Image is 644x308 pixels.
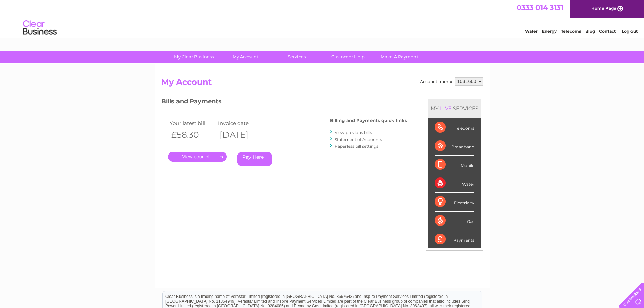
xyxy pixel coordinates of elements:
[163,4,482,33] div: Clear Business is a trading name of Verastar Limited (registered in [GEOGRAPHIC_DATA] No. 3667643...
[435,230,474,248] div: Payments
[217,51,273,63] a: My Account
[561,29,581,34] a: Telecoms
[168,119,217,128] td: Your latest bill
[435,174,474,193] div: Water
[622,29,638,34] a: Log out
[168,128,217,142] th: £58.30
[330,118,407,123] h4: Billing and Payments quick links
[435,212,474,230] div: Gas
[216,128,265,142] th: [DATE]
[166,51,222,63] a: My Clear Business
[335,130,372,135] a: View previous bills
[161,77,483,90] h2: My Account
[439,105,453,112] div: LIVE
[23,18,57,38] img: logo.png
[542,29,557,34] a: Energy
[168,152,227,162] a: .
[435,137,474,156] div: Broadband
[216,119,265,128] td: Invoice date
[237,152,272,166] a: Pay Here
[599,29,616,34] a: Contact
[420,77,483,86] div: Account number
[335,137,382,142] a: Statement of Accounts
[525,29,538,34] a: Water
[320,51,376,63] a: Customer Help
[161,97,407,109] h3: Bills and Payments
[435,118,474,137] div: Telecoms
[585,29,595,34] a: Blog
[335,144,378,149] a: Paperless bill settings
[435,193,474,211] div: Electricity
[428,99,481,118] div: MY SERVICES
[372,51,427,63] a: Make A Payment
[269,51,325,63] a: Services
[435,156,474,174] div: Mobile
[517,3,563,12] a: 0333 014 3131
